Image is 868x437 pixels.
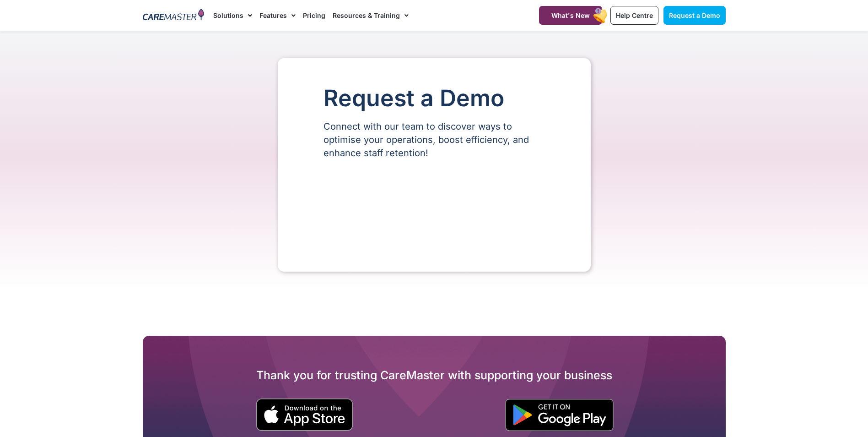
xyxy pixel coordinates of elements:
a: Help Centre [610,6,658,25]
img: "Get is on" Black Google play button. [505,399,614,431]
a: Request a Demo [663,6,726,25]
span: What's New [551,11,590,19]
a: What's New [539,6,602,25]
img: CareMaster Logo [143,9,205,22]
span: Request a Demo [669,11,720,19]
img: small black download on the apple app store button. [256,399,353,431]
h1: Request a Demo [323,86,545,111]
iframe: Form 0 [323,175,545,244]
h2: Thank you for trusting CareMaster with supporting your business [143,368,726,382]
span: Help Centre [616,11,653,19]
p: Connect with our team to discover ways to optimise your operations, boost efficiency, and enhance... [323,120,545,160]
